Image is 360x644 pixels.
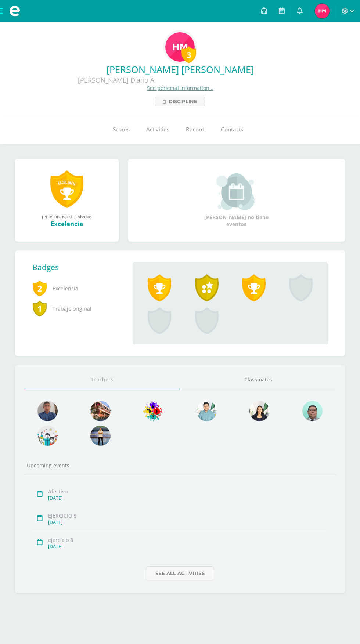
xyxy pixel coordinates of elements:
span: Activities [146,126,169,133]
div: Upcoming events [24,462,336,469]
div: [DATE] [48,519,328,525]
img: event_small.png [216,173,256,210]
img: e29994105dc3c498302d04bab28faecd.png [90,401,111,421]
img: 62c276f9e5707e975a312ba56e3c64d5.png [90,426,111,446]
span: Trabajo original [32,299,121,319]
span: 1 [32,300,47,317]
div: Badges [32,262,127,272]
a: [PERSON_NAME] [PERSON_NAME] [6,63,354,76]
img: 083d8a0a7046cc2b39a6000da3559cd3.png [315,4,330,18]
div: [PERSON_NAME] no tiene eventos [200,173,273,228]
div: 3 [181,46,196,63]
a: See personal information… [147,84,213,91]
a: Discipline [155,97,205,106]
span: Excelencia [32,278,121,299]
div: ejercicio 8 [48,536,328,543]
div: [DATE] [48,495,328,501]
div: [DATE] [48,543,328,550]
a: Activities [138,115,177,144]
span: Contacts [221,126,243,133]
img: 0f63e8005e7200f083a8d258add6f512.png [197,401,217,421]
a: Record [177,115,212,144]
span: 2 [32,280,47,297]
a: Classmates [180,370,336,389]
div: [PERSON_NAME] obtuvo [22,214,112,220]
img: 068d160f17d47aae500bebc0d36e6d47.png [249,401,270,421]
img: 526f51c4c0afad05400460ab05873822.png [37,426,58,446]
a: Contacts [212,115,251,144]
span: Scores [113,126,130,133]
img: 15ead7f1e71f207b867fb468c38fe54e.png [37,401,58,421]
div: [PERSON_NAME] Diario A [6,76,226,84]
a: See all activities [146,566,214,580]
img: 3e108a040f21997f7e52dfe8a4f5438d.png [302,401,323,421]
span: Record [186,126,204,133]
span: Discipline [169,97,197,106]
a: Teachers [24,370,180,389]
a: Scores [104,115,138,144]
div: EJERCICIO 9 [48,512,328,519]
img: c490b80d80e9edf85c435738230cd812.png [143,401,163,421]
img: 067f271832304e0d2b992ded0962fdae.png [165,32,195,62]
div: Afectivo [48,488,328,495]
div: Excelencia [22,220,112,228]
